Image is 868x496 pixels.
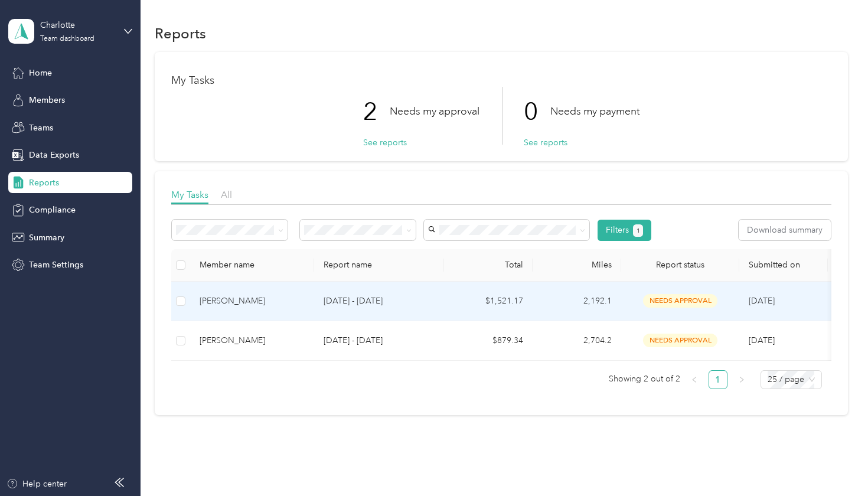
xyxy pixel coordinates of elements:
button: See reports [363,136,407,149]
span: Compliance [29,204,76,216]
td: $1,521.17 [444,282,533,321]
div: [PERSON_NAME] [200,334,305,347]
th: Member name [190,249,314,282]
button: 1 [633,224,643,237]
p: 2 [363,87,390,136]
li: Previous Page [685,370,704,389]
p: 0 [524,87,550,136]
div: [PERSON_NAME] [200,295,305,308]
h1: My Tasks [171,74,831,87]
div: Total [453,260,523,270]
span: Home [29,67,52,79]
button: Filters1 [598,220,651,241]
span: Members [29,94,65,106]
p: Needs my payment [550,104,639,119]
span: left [691,376,698,383]
iframe: Everlance-gr Chat Button Frame [802,430,868,496]
span: 25 / page [768,371,815,389]
div: Team dashboard [40,35,94,43]
span: Teams [29,122,53,134]
div: Miles [542,260,612,270]
button: left [685,370,704,389]
span: Team Settings [29,259,83,271]
th: Report name [314,249,444,282]
button: Download summary [739,220,831,240]
button: Help center [6,478,67,490]
p: [DATE] - [DATE] [324,295,435,308]
button: See reports [524,136,567,149]
td: 2,192.1 [533,282,621,321]
span: My Tasks [171,189,208,200]
span: [DATE] [749,335,775,345]
span: All [221,189,232,200]
div: Charlotte [40,19,114,31]
a: 1 [709,371,727,389]
span: Showing 2 out of 2 [609,370,680,388]
p: Needs my approval [390,104,479,119]
td: $879.34 [444,321,533,361]
div: Member name [200,260,305,270]
h1: Reports [155,27,206,40]
span: Report status [631,260,730,270]
span: needs approval [643,294,717,308]
span: Summary [29,231,64,244]
span: 1 [637,226,640,236]
span: right [738,376,745,383]
li: Next Page [732,370,751,389]
th: Submitted on [739,249,828,282]
p: [DATE] - [DATE] [324,334,435,347]
button: right [732,370,751,389]
span: needs approval [643,334,717,347]
li: 1 [709,370,727,389]
div: Page Size [761,370,822,389]
span: [DATE] [749,296,775,306]
span: Data Exports [29,149,79,161]
td: 2,704.2 [533,321,621,361]
span: Reports [29,177,59,189]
